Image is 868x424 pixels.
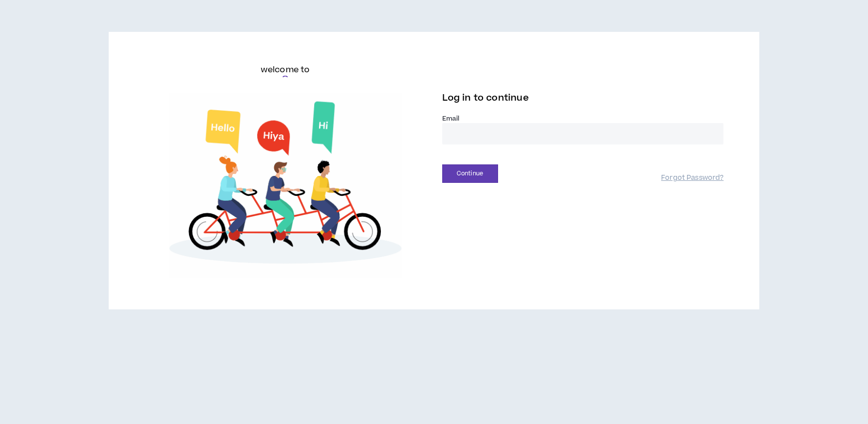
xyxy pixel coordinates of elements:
[442,114,724,123] label: Email
[661,173,723,183] a: Forgot Password?
[442,164,498,183] button: Continue
[261,64,310,76] h6: welcome to
[442,92,529,104] span: Log in to continue
[145,93,426,278] img: Welcome to Wripple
